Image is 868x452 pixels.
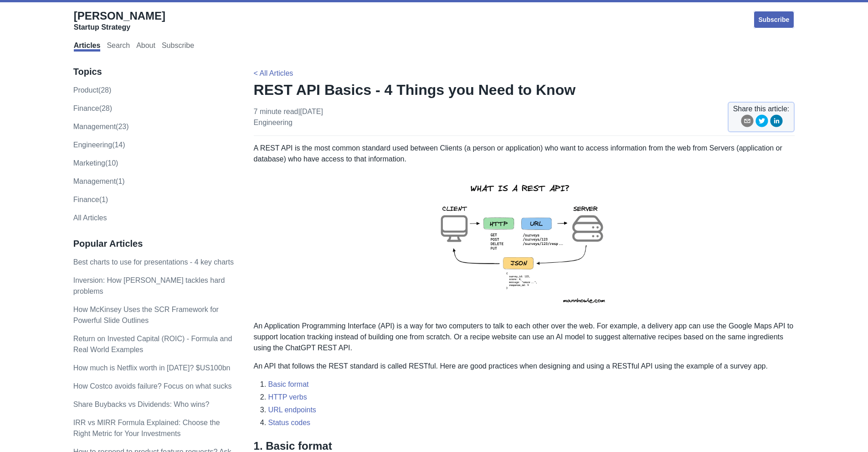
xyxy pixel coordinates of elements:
[741,114,754,130] button: email
[254,361,795,372] p: An API that follows the REST standard is called RESTful. Here are good practices when designing a...
[73,177,125,185] a: Management(1)
[753,10,795,29] a: Subscribe
[73,276,225,295] a: Inversion: How [PERSON_NAME] tackles hard problems
[73,364,231,372] a: How much is Netflix worth in [DATE]? $US100bn
[733,104,790,114] span: Share this article:
[268,393,307,401] a: HTTP verbs
[254,81,795,99] h1: REST API Basics - 4 Things you Need to Know
[73,238,235,249] h3: Popular Articles
[73,123,129,130] a: management(23)
[770,114,783,130] button: linkedin
[254,143,795,165] p: A REST API is the most common standard used between Clients (a person or application) who want to...
[73,196,108,203] a: Finance(1)
[424,172,624,313] img: rest-api
[73,419,220,437] a: IRR vs MIRR Formula Explained: Choose the Right Metric for Your Investments
[74,9,165,32] a: [PERSON_NAME]Startup Strategy
[74,42,101,52] a: Articles
[73,335,232,353] a: Return on Invested Capital (ROIC) - Formula and Real World Examples
[73,382,232,390] a: How Costco avoids failure? Focus on what sucks
[73,306,219,324] a: How McKinsey Uses the SCR Framework for Powerful Slide Outlines
[73,159,118,167] a: marketing(10)
[268,406,316,414] a: URL endpoints
[74,23,165,32] div: Startup Strategy
[254,321,795,353] p: An Application Programming Interface (API) is a way for two computers to talk to each other over ...
[136,42,155,52] a: About
[73,141,125,149] a: engineering(14)
[268,380,309,388] a: Basic format
[73,66,235,78] h3: Topics
[755,114,768,130] button: twitter
[254,69,293,77] a: < All Articles
[254,106,323,128] p: 7 minute read | [DATE]
[254,119,293,126] a: engineering
[268,419,311,426] a: Status codes
[73,86,112,94] a: product(28)
[73,400,210,408] a: Share Buybacks vs Dividends: Who wins?
[73,104,112,112] a: finance(28)
[107,42,130,52] a: Search
[73,214,107,222] a: All Articles
[162,42,194,52] a: Subscribe
[74,10,165,22] span: [PERSON_NAME]
[73,258,234,266] a: Best charts to use for presentations - 4 key charts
